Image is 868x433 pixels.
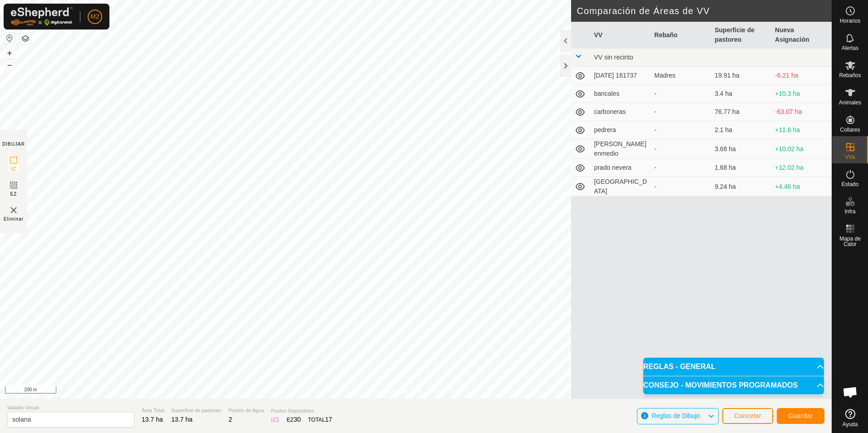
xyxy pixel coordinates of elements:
td: -63.07 ha [771,103,832,121]
span: Cancelar [734,412,761,419]
td: +12.02 ha [771,159,832,177]
p-accordion-header: REGLAS - GENERAL [643,358,824,376]
img: VV [8,205,19,216]
span: EZ [10,191,17,197]
span: Collares [840,127,860,133]
span: Mapa de Calor [834,236,866,247]
td: 9.24 ha [711,177,771,197]
td: +10.3 ha [771,85,832,103]
span: Animales [839,100,861,105]
span: 13.7 ha [142,416,163,423]
span: Alertas [842,45,858,51]
td: 2.1 ha [711,121,771,139]
td: 76.77 ha [711,103,771,121]
td: [DATE] 161737 [590,67,651,85]
span: 2 [228,416,232,423]
span: Rebaños [839,73,861,78]
img: Logo Gallagher [11,7,73,26]
td: bancales [590,85,651,103]
span: Infra [844,209,855,214]
button: Capas del Mapa [20,33,31,44]
div: - [654,107,707,117]
span: 30 [294,416,301,423]
div: - [654,163,707,172]
div: TOTAL [308,415,332,424]
span: CONSEJO - MOVIMIENTOS PROGRAMADOS [643,382,798,389]
div: - [654,144,707,154]
div: - [654,182,707,192]
button: Guardar [777,408,824,424]
span: Área Total [142,407,164,414]
div: - [654,89,707,98]
span: Eliminar [4,216,24,222]
a: Contáctenos [432,387,463,395]
button: – [4,59,15,70]
span: Superficie de pastoreo [171,407,221,414]
div: IZ [271,415,279,424]
td: pedrera [590,121,651,139]
th: Superficie de pastoreo [711,22,771,49]
span: 1 [276,416,280,423]
th: VV [590,22,651,49]
span: Ayuda [843,422,858,427]
span: M2 [90,12,99,21]
span: VVs [845,154,855,160]
span: Puntos Disponibles [271,407,332,415]
span: IZ [11,166,16,172]
td: 3.4 ha [711,85,771,103]
span: Puntos de Agua [228,407,264,414]
td: -6.21 ha [771,67,832,85]
button: Restablecer Mapa [4,33,15,44]
th: Nueva Asignación [771,22,832,49]
td: prado nevera [590,159,651,177]
span: Horarios [840,18,860,24]
span: Reglas de Dibujo [652,412,700,419]
td: 1.68 ha [711,159,771,177]
span: 17 [325,416,332,423]
td: +4.46 ha [771,177,832,197]
td: 19.91 ha [711,67,771,85]
span: Vallado Virtual [7,404,134,412]
a: Chat abierto [837,379,864,406]
a: Ayuda [832,405,868,431]
td: carboneras [590,103,651,121]
td: +10.02 ha [771,139,832,159]
div: Madres [654,71,707,80]
span: Estado [842,182,858,187]
p-accordion-header: CONSEJO - MOVIMIENTOS PROGRAMADOS [643,376,824,394]
td: [PERSON_NAME] enmedio [590,139,651,159]
span: 13.7 ha [171,416,192,423]
td: [GEOGRAPHIC_DATA] [590,177,651,197]
th: Rebaño [651,22,711,49]
td: 3.68 ha [711,139,771,159]
div: - [654,125,707,135]
span: REGLAS - GENERAL [643,363,715,370]
span: VV sin recinto [594,54,633,61]
td: +11.6 ha [771,121,832,139]
a: Política de Privacidad [369,387,421,395]
span: Guardar [788,412,813,419]
button: + [4,48,15,59]
button: Cancelar [722,408,773,424]
h2: Comparación de Áreas de VV [577,5,832,16]
div: EZ [287,415,301,424]
div: DIBUJAR [2,141,25,148]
